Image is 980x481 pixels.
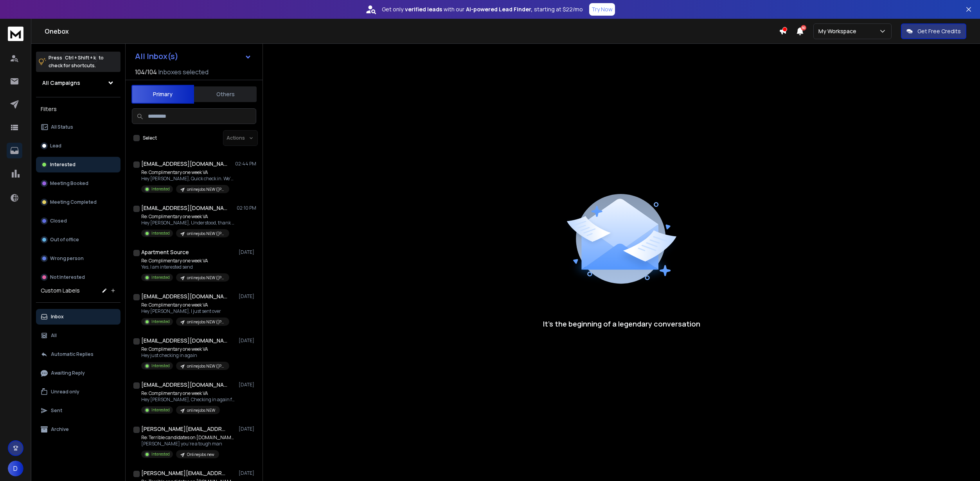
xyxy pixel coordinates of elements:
p: Interested [151,451,170,457]
p: [DATE] [239,337,256,344]
button: Get Free Credits [901,23,966,39]
p: Re: Complimentary one week VA [141,390,235,397]
p: Out of office [50,237,79,243]
h1: Apartment Source [141,248,189,256]
button: Lead [36,138,120,154]
button: Meeting Completed [36,194,120,210]
p: Inbox [51,314,64,320]
h1: [EMAIL_ADDRESS][DOMAIN_NAME] [141,293,227,300]
button: Archive [36,422,120,437]
p: Interested [151,275,170,280]
p: Interested [151,407,170,413]
p: onlinejobs NEW ([PERSON_NAME] add to this one) [187,363,225,369]
p: Wrong person [50,255,84,262]
p: Re: Complimentary one week VA [141,302,229,308]
button: D [8,461,23,476]
p: onlinejobs NEW ([PERSON_NAME] add to this one) [187,187,225,192]
strong: AI-powered Lead Finder, [466,5,532,13]
p: My Workspace [818,27,860,35]
p: onlinejobs NEW ([PERSON_NAME] add to this one) [187,231,225,237]
button: Closed [36,213,120,229]
h1: [EMAIL_ADDRESS][DOMAIN_NAME] [141,160,227,168]
p: Get only with our starting at $22/mo [382,5,583,13]
span: Ctrl + Shift + k [64,53,97,62]
button: Inbox [36,309,120,325]
button: Awaiting Reply [36,365,120,381]
h3: Custom Labels [41,287,80,294]
p: Get Free Credits [917,27,961,35]
p: Onlinejobs new [187,452,214,458]
p: Hey [PERSON_NAME], Quick check in. We've [141,176,235,182]
p: Awaiting Reply [51,370,85,376]
p: Try Now [592,5,613,13]
h1: [EMAIL_ADDRESS][DOMAIN_NAME] [141,204,227,212]
p: Interested [151,319,170,325]
img: logo [8,27,23,41]
h1: [EMAIL_ADDRESS][DOMAIN_NAME] [141,337,227,345]
p: Lead [50,143,61,149]
p: Automatic Replies [51,351,94,357]
strong: verified leads [405,5,442,13]
button: Primary [131,85,194,104]
p: Closed [50,218,67,224]
p: Re: Complimentary one week VA [141,169,235,176]
p: Re: Complimentary one week VA [141,346,229,352]
h1: [PERSON_NAME][EMAIL_ADDRESS][DOMAIN_NAME] [141,469,227,477]
p: [DATE] [239,470,256,476]
h3: Filters [36,104,120,115]
p: [DATE] [239,426,256,432]
p: Re: Complimentary one week VA [141,214,235,220]
h1: Onebox [45,27,779,36]
p: [PERSON_NAME] you're a tough man [141,441,235,447]
p: onlinejobs NEW ([PERSON_NAME] add to this one) [187,319,225,325]
p: Meeting Booked [50,180,88,187]
span: 104 / 104 [135,67,157,77]
button: Wrong person [36,251,120,266]
button: All [36,328,120,343]
button: Try Now [589,3,615,16]
p: Not Interested [50,274,85,280]
p: Archive [51,426,69,433]
p: Hey [PERSON_NAME], Checking in again from [141,397,235,403]
p: Interested [151,230,170,236]
button: Out of office [36,232,120,248]
p: Yes, I am interested send [141,264,229,270]
p: Re: Complimentary one week VA [141,258,229,264]
p: Meeting Completed [50,199,97,205]
p: [DATE] [239,249,256,255]
button: Sent [36,403,120,418]
button: Meeting Booked [36,176,120,191]
p: 02:10 PM [237,205,256,211]
p: onlinejobs NEW ([PERSON_NAME] add to this one) [187,275,225,281]
p: Hey [PERSON_NAME], Understood, thank you for [141,220,235,226]
p: It’s the beginning of a legendary conversation [543,318,700,329]
button: All Campaigns [36,75,120,91]
p: onlinejobs NEW [187,407,215,413]
p: [DATE] [239,293,256,300]
span: 50 [801,25,806,31]
button: All Status [36,119,120,135]
p: All [51,332,57,339]
p: Sent [51,407,62,414]
p: Interested [151,363,170,369]
p: 02:44 PM [235,161,256,167]
p: Hey [PERSON_NAME], I just sent over [141,308,229,314]
h1: [EMAIL_ADDRESS][DOMAIN_NAME] [141,381,227,389]
p: Interested [151,186,170,192]
p: Hey just checking in again [141,352,229,359]
button: Interested [36,157,120,172]
button: Not Interested [36,269,120,285]
h3: Inboxes selected [158,67,209,77]
button: Automatic Replies [36,346,120,362]
button: Unread only [36,384,120,400]
button: Others [194,86,257,103]
h1: All Inbox(s) [135,52,178,60]
p: Interested [50,162,76,168]
p: [DATE] [239,382,256,388]
p: All Status [51,124,73,130]
p: Unread only [51,389,79,395]
label: Select [143,135,157,141]
h1: [PERSON_NAME][EMAIL_ADDRESS][DOMAIN_NAME] [141,425,227,433]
